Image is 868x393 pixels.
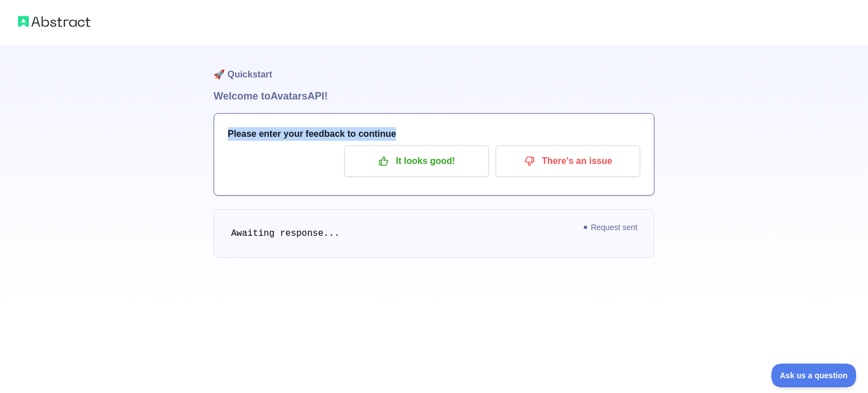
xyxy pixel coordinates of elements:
[228,127,640,141] h3: Please enter your feedback to continue
[344,145,489,177] button: It looks good!
[353,152,480,171] p: It looks good!
[214,45,654,88] h1: 🚀 Quickstart
[214,88,654,104] h1: Welcome to Avatars API!
[496,145,640,177] button: There's an issue
[504,152,632,171] p: There's an issue
[579,221,644,234] span: Request sent
[771,364,857,387] iframe: Toggle Customer Support
[231,228,340,239] span: Awaiting response...
[18,14,90,29] img: Abstract logo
